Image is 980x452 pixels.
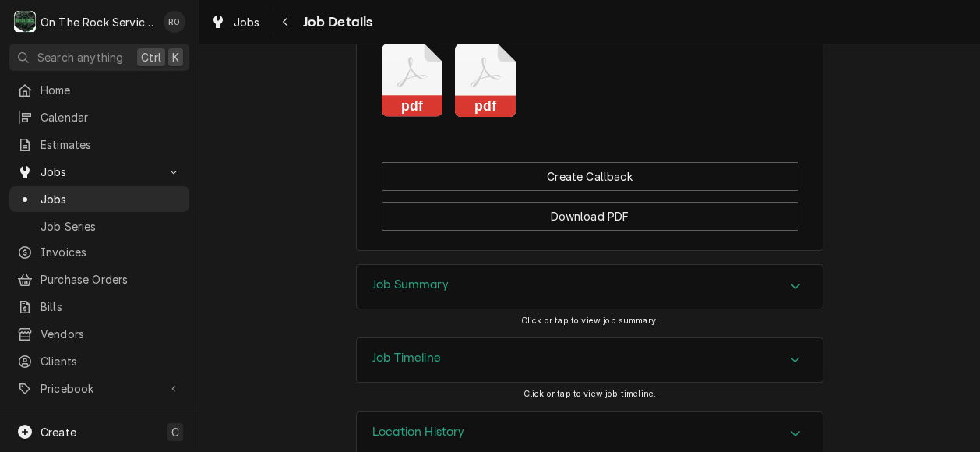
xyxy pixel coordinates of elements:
div: On The Rock Services [41,14,155,30]
span: Bills [41,298,182,315]
span: Jobs [41,191,182,207]
h3: Job Timeline [372,351,441,365]
span: Calendar [41,109,182,125]
span: Pricebook [41,380,158,397]
span: Click or tap to view job timeline. [523,389,656,399]
a: Purchase Orders [9,267,189,292]
a: Reports [9,404,189,430]
span: Home [41,82,182,98]
a: Estimates [9,132,189,157]
div: Button Group Row [382,162,798,191]
div: O [14,11,36,33]
a: Calendar [9,104,189,130]
button: pdf [455,44,516,118]
div: Job Timeline [356,337,823,383]
span: Attachments [382,31,798,129]
a: Go to Pricebook [9,376,189,401]
a: Bills [9,294,189,320]
div: On The Rock Services's Avatar [14,11,36,33]
div: Button Group Row [382,191,798,231]
button: Download PDF [382,202,798,231]
div: Attachments [382,16,798,129]
span: C [171,424,179,440]
a: Jobs [9,186,189,212]
span: Job Details [298,12,373,33]
button: Search anythingCtrlK [9,44,189,71]
div: Job Summary [356,264,823,309]
h3: Location History [372,425,465,440]
a: Home [9,77,189,103]
button: Create Callback [382,162,798,191]
a: Invoices [9,239,189,265]
span: Search anything [37,49,123,65]
span: Clients [41,353,182,369]
a: Clients [9,348,189,374]
div: Button Group [382,162,798,231]
span: Vendors [41,326,182,342]
span: Estimates [41,136,182,153]
div: Rich Ortega's Avatar [164,11,185,33]
span: Ctrl [141,49,161,65]
div: Accordion Header [357,338,823,382]
a: Job Series [9,214,189,239]
a: Jobs [204,9,266,35]
button: Accordion Details Expand Trigger [357,338,823,382]
div: Accordion Header [357,265,823,309]
span: Reports [41,409,182,426]
h3: Job Summary [372,277,449,292]
span: Create [41,426,76,439]
span: Jobs [41,164,158,180]
span: Invoices [41,244,182,260]
a: Vendors [9,321,189,347]
div: RO [164,11,185,33]
button: Navigate back [273,9,298,34]
span: Jobs [234,14,260,30]
span: Job Series [41,218,182,235]
span: Click or tap to view job summary. [521,316,658,326]
span: Purchase Orders [41,271,182,288]
span: K [172,49,179,65]
button: Accordion Details Expand Trigger [357,265,823,309]
a: Go to Jobs [9,159,189,185]
button: pdf [382,44,443,118]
